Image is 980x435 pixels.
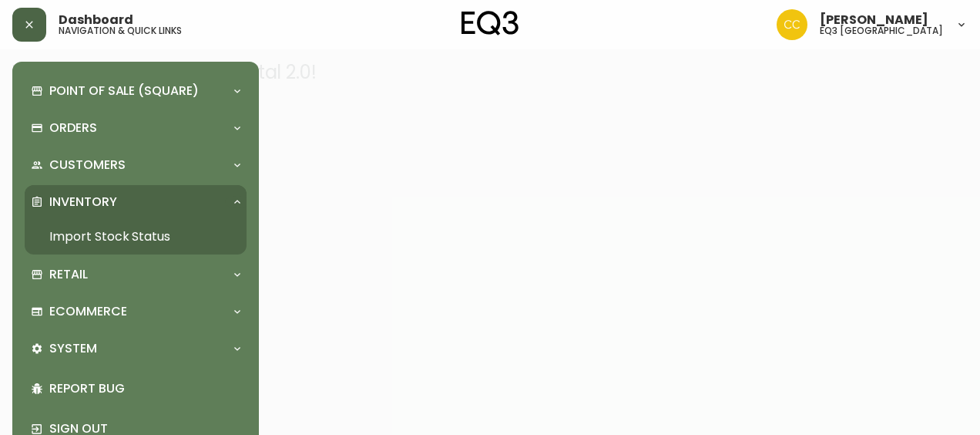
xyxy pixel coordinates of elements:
[25,148,247,182] div: Customers
[59,14,133,26] span: Dashboard
[49,83,199,99] p: Point of Sale (Square)
[59,26,182,35] h5: navigation & quick links
[461,11,519,35] img: logo
[25,74,247,108] div: Point of Sale (Square)
[49,380,240,397] p: Report Bug
[25,111,247,145] div: Orders
[25,369,247,409] div: Report Bug
[25,219,247,255] a: Import Stock Status
[25,332,247,366] div: System
[777,9,807,40] img: e5ae74ce19ac3445ee91f352311dd8f4
[49,194,117,211] p: Inventory
[820,26,943,35] h5: eq3 [GEOGRAPHIC_DATA]
[25,185,247,219] div: Inventory
[49,303,127,320] p: Ecommerce
[49,120,97,137] p: Orders
[49,340,97,357] p: System
[820,14,928,26] span: [PERSON_NAME]
[49,266,88,283] p: Retail
[49,157,126,174] p: Customers
[25,258,247,292] div: Retail
[25,295,247,329] div: Ecommerce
